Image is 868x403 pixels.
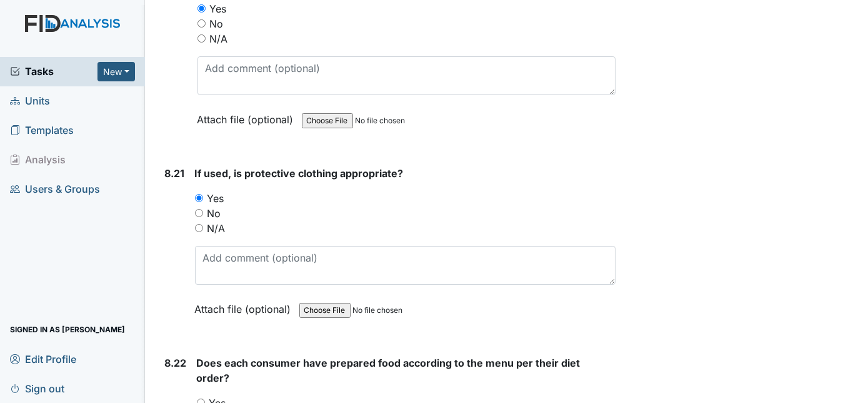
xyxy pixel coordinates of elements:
label: Yes [207,191,224,206]
span: If used, is protective clothing appropriate? [195,167,404,180]
input: N/A [195,224,203,232]
span: Signed in as [PERSON_NAME] [10,320,125,339]
label: Attach file (optional) [195,295,296,317]
label: 8.22 [165,355,187,370]
input: N/A [197,34,206,43]
input: Yes [197,4,206,13]
span: Edit Profile [10,349,76,369]
label: No [210,16,224,31]
label: Yes [210,1,227,16]
span: Users & Groups [10,180,100,199]
input: No [195,209,203,217]
input: Yes [195,194,203,202]
label: N/A [207,221,226,236]
label: No [207,206,221,221]
label: 8.21 [165,166,185,181]
button: New [97,62,135,81]
span: Units [10,91,50,111]
span: Templates [10,121,74,140]
label: Attach file (optional) [197,105,299,127]
label: N/A [210,31,228,46]
a: Tasks [10,64,97,79]
span: Does each consumer have prepared food according to the menu per their diet order? [197,357,581,384]
span: Sign out [10,379,64,398]
input: No [197,19,206,28]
